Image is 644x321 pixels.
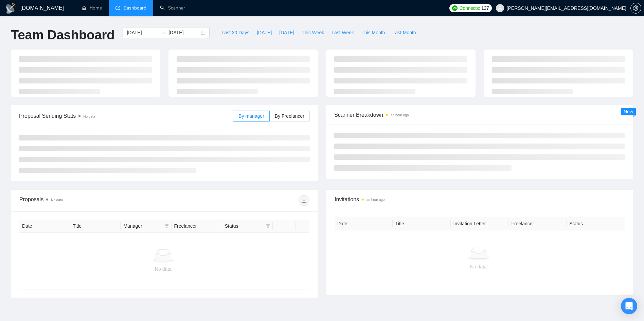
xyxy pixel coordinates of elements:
span: Manager [123,222,162,230]
span: No data [51,198,63,202]
span: By Freelancer [275,113,304,119]
th: Freelancer [508,217,567,230]
button: Last Month [389,27,419,38]
button: [DATE] [253,27,275,38]
button: Last Week [328,27,358,38]
span: [DATE] [257,29,272,36]
span: Proposal Sending Stats [19,112,233,120]
a: setting [630,5,641,11]
div: Open Intercom Messenger [621,298,637,314]
span: Status [225,222,263,230]
th: Freelancer [172,220,222,233]
th: Title [70,220,121,233]
span: to [160,30,166,35]
button: This Month [358,27,389,38]
div: No data [25,265,302,273]
span: user [498,6,502,11]
span: New [624,109,633,114]
span: filter [163,221,170,231]
span: No data [83,115,95,118]
input: End date [168,29,199,36]
th: Date [335,217,393,230]
th: Status [567,217,625,230]
th: Invitation Letter [451,217,509,230]
time: an hour ago [366,198,384,202]
span: Last Month [392,29,416,36]
th: Manager [121,220,171,233]
span: setting [631,5,641,11]
th: Date [19,220,70,233]
span: This Month [361,29,385,36]
span: By manager [238,113,264,119]
time: an hour ago [391,113,409,117]
button: [DATE] [275,27,298,38]
span: Invitations [335,195,625,204]
button: setting [630,3,641,14]
img: upwork-logo.png [452,5,458,11]
span: filter [266,224,270,228]
span: Last Week [332,29,354,36]
span: [DATE] [279,29,294,36]
button: Last 30 Days [218,27,253,38]
input: Start date [127,29,158,36]
span: filter [265,221,271,231]
span: 137 [481,4,489,12]
div: Proposals [19,195,164,206]
span: filter [165,224,169,228]
span: swap-right [160,30,166,35]
span: dashboard [115,5,120,10]
span: Connects: [460,4,480,12]
a: homeHome [82,5,102,11]
a: searchScanner [160,5,185,11]
h1: Team Dashboard [11,27,114,43]
button: This Week [298,27,328,38]
img: logo [5,3,16,14]
span: Last 30 Days [221,29,249,36]
span: Dashboard [124,5,146,11]
th: Title [393,217,451,230]
div: No data [340,263,617,270]
span: Scanner Breakdown [334,111,625,119]
span: This Week [302,29,324,36]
